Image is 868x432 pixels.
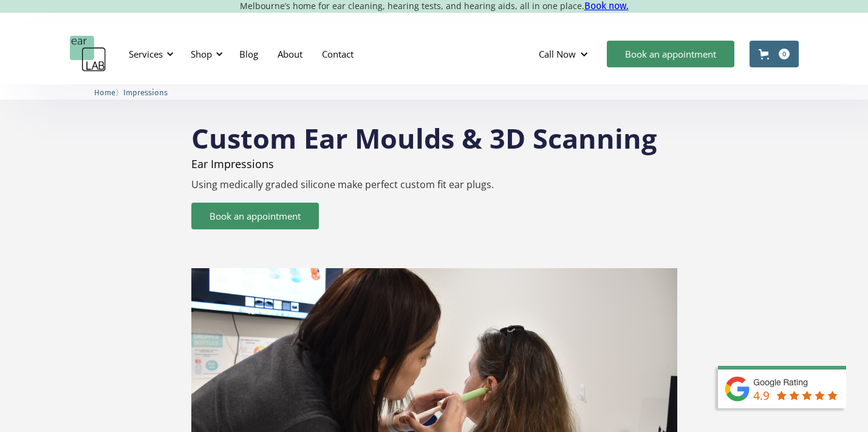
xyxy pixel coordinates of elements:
[183,36,227,72] div: Shop
[607,41,734,67] a: Book an appointment
[123,88,168,97] span: Impressions
[191,48,212,60] div: Shop
[779,49,790,59] div: 0
[94,88,115,97] span: Home
[268,36,312,72] a: About
[121,36,177,72] div: Services
[230,36,268,72] a: Blog
[70,36,106,72] a: home
[750,41,799,67] a: Open cart
[529,36,601,72] div: Call Now
[94,86,115,98] a: Home
[123,86,168,98] a: Impressions
[129,48,163,60] div: Services
[94,86,123,99] li: 〉
[191,203,319,229] a: Book an appointment
[312,36,363,72] a: Contact
[191,112,677,152] h1: Custom Ear Moulds & 3D Scanning
[539,48,576,60] div: Call Now
[191,179,677,191] p: Using medically graded silicone make perfect custom fit ear plugs.
[191,158,677,170] p: Ear Impressions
